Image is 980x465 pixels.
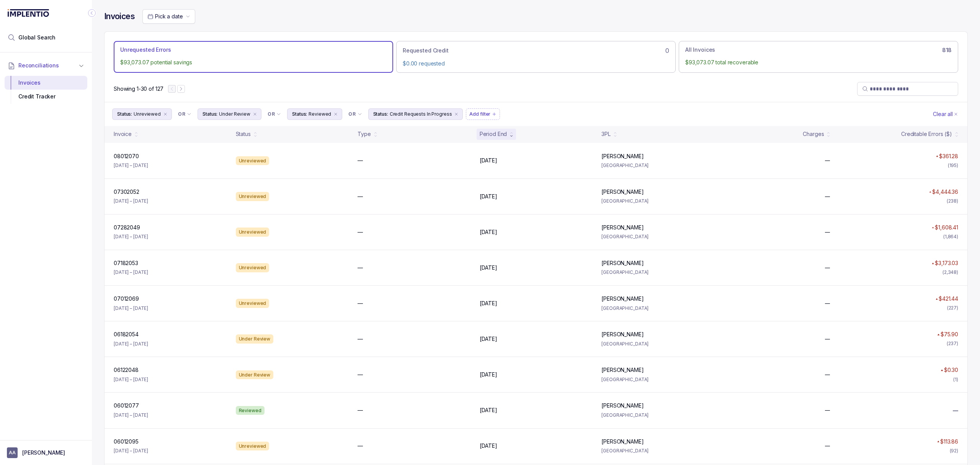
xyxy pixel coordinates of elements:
[7,447,85,458] button: User initials[PERSON_NAME]
[601,366,644,374] p: [PERSON_NAME]
[480,406,497,414] p: [DATE]
[236,130,251,138] div: Status
[22,449,65,457] p: [PERSON_NAME]
[601,130,611,138] div: 3PL
[901,130,952,138] div: Creditable Errors ($)
[236,228,269,237] div: Unreviewed
[287,108,342,120] button: Filter Chip Reviewed
[480,371,497,378] p: [DATE]
[114,402,139,409] p: 06012077
[942,47,952,53] h6: 818
[480,300,497,307] p: [DATE]
[480,264,497,272] p: [DATE]
[177,85,185,93] button: Next Page
[114,438,139,445] p: 06012095
[403,60,669,67] p: $0.00 requested
[114,130,132,138] div: Invoice
[931,108,960,120] button: Clear Filters
[929,191,931,193] img: red pointer upwards
[114,376,148,383] p: [DATE] – [DATE]
[114,366,139,374] p: 06122048
[466,108,500,120] button: Filter Chip Add filter
[601,331,644,338] p: [PERSON_NAME]
[114,269,148,276] p: [DATE] – [DATE]
[114,85,163,93] p: Showing 1-30 of 127
[358,193,363,200] p: —
[947,197,958,205] div: (238)
[932,262,934,264] img: red pointer upwards
[825,157,830,164] p: —
[178,111,185,117] p: OR
[939,295,958,303] p: $421.44
[940,438,958,445] p: $113.86
[403,46,669,55] div: 0
[358,157,363,164] p: —
[601,269,714,276] p: [GEOGRAPHIC_DATA]
[236,156,269,165] div: Unreviewed
[601,438,644,445] p: [PERSON_NAME]
[120,59,387,66] p: $93,073.07 potential savings
[120,46,171,54] p: Unrequested Errors
[114,340,148,348] p: [DATE] – [DATE]
[937,334,939,336] img: red pointer upwards
[112,108,931,120] ul: Filter Group
[943,233,958,241] div: (1,864)
[937,440,939,442] img: red pointer upwards
[601,295,644,303] p: [PERSON_NAME]
[368,108,463,120] button: Filter Chip Credit Requests In Progress
[358,335,363,343] p: —
[358,442,363,450] p: —
[601,305,714,312] p: [GEOGRAPHIC_DATA]
[7,447,18,458] span: User initials
[953,407,958,414] span: —
[390,110,452,118] p: Credit Requests In Progress
[114,188,139,196] p: 07302052
[825,406,830,414] p: —
[18,34,56,41] span: Global Search
[114,411,148,419] p: [DATE] – [DATE]
[942,269,958,276] div: (2,348)
[601,188,644,196] p: [PERSON_NAME]
[333,111,339,117] div: remove content
[114,259,138,267] p: 07182053
[469,110,490,118] p: Add filter
[348,111,356,117] p: OR
[114,152,139,160] p: 08012070
[114,162,148,169] p: [DATE] – [DATE]
[198,108,261,120] button: Filter Chip Under Review
[175,109,194,120] button: Filter Chip Connector undefined
[601,233,714,241] p: [GEOGRAPHIC_DATA]
[87,8,96,18] div: Collapse Icon
[358,406,363,414] p: —
[358,300,363,307] p: —
[948,162,958,169] div: (195)
[825,442,830,450] p: —
[114,295,139,303] p: 07012069
[147,13,183,20] search: Date Range Picker
[114,331,139,338] p: 06182054
[5,74,87,105] div: Reconciliations
[932,188,958,196] p: $4,444.36
[203,110,217,118] p: Status:
[114,41,958,72] ul: Action Tab Group
[358,228,363,236] p: —
[236,406,265,415] div: Reviewed
[601,162,714,169] p: [GEOGRAPHIC_DATA]
[345,109,365,120] button: Filter Chip Connector undefined
[825,335,830,343] p: —
[252,111,258,117] div: remove content
[236,442,269,451] div: Unreviewed
[403,47,449,54] p: Requested Credit
[601,152,644,160] p: [PERSON_NAME]
[825,264,830,272] p: —
[685,59,952,66] p: $93,073.07 total recoverable
[104,11,135,22] h4: Invoices
[348,111,362,117] li: Filter Chip Connector undefined
[939,152,958,160] p: $361.28
[358,130,371,138] div: Type
[358,264,363,272] p: —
